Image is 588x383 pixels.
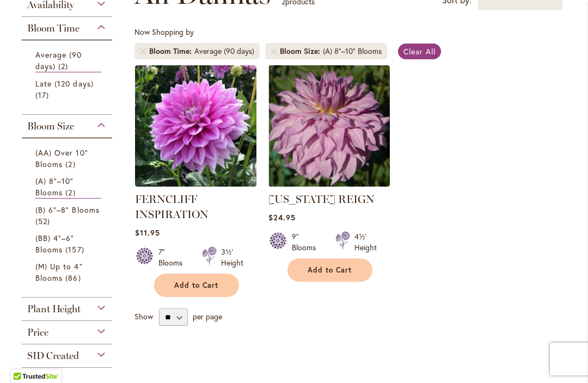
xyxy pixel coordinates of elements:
[65,272,83,283] span: 86
[58,60,71,72] span: 2
[194,46,254,57] div: Average (90 days)
[35,78,94,89] span: Late (120 days)
[35,176,74,197] span: (A) 8"–10" Blooms
[65,187,78,198] span: 2
[35,147,101,170] a: (AA) Over 10" Blooms 2
[149,46,194,57] span: Bloom Time
[268,178,390,189] a: OREGON REIGN
[354,231,377,253] div: 4½' Height
[35,50,82,71] span: Average (90 days)
[65,244,87,255] span: 157
[27,22,79,34] span: Bloom Time
[8,344,39,375] iframe: Launch Accessibility Center
[35,261,101,283] a: (M) Up to 4" Blooms 86
[135,227,160,238] span: $11.95
[135,65,256,187] img: Ferncliff Inspiration
[268,193,375,206] a: [US_STATE] REIGN
[35,205,100,215] span: (B) 6"–8" Blooms
[268,65,390,187] img: OREGON REIGN
[323,46,382,57] div: (A) 8"–10" Blooms
[27,303,81,315] span: Plant Height
[35,204,101,227] a: (B) 6"–8" Blooms 52
[221,246,243,268] div: 3½' Height
[158,246,189,268] div: 7" Blooms
[280,46,323,57] span: Bloom Size
[35,233,75,255] span: (BB) 4"–6" Blooms
[154,274,239,297] button: Add to Cart
[398,44,441,59] a: Clear All
[271,48,277,54] a: Remove Bloom Size (A) 8"–10" Blooms
[35,175,101,199] a: (A) 8"–10" Blooms 2
[35,215,53,227] span: 52
[35,232,101,255] a: (BB) 4"–6" Blooms 157
[268,212,296,223] span: $24.95
[193,311,222,322] span: per page
[292,231,322,253] div: 9" Blooms
[140,48,146,54] a: Remove Bloom Time Average (90 days)
[35,147,88,169] span: (AA) Over 10" Blooms
[35,49,101,72] a: Average (90 days) 2
[308,265,352,275] span: Add to Cart
[65,158,78,170] span: 2
[287,258,372,282] button: Add to Cart
[403,46,436,57] span: Clear All
[134,27,194,37] span: Now Shopping by
[27,350,79,362] span: SID Created
[135,193,209,221] a: FERNCLIFF INSPIRATION
[27,326,48,338] span: Price
[27,120,74,132] span: Bloom Size
[35,261,83,283] span: (M) Up to 4" Blooms
[174,281,219,290] span: Add to Cart
[134,311,153,322] span: Show
[35,78,101,101] a: Late (120 days) 17
[35,89,52,101] span: 17
[135,178,256,189] a: Ferncliff Inspiration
